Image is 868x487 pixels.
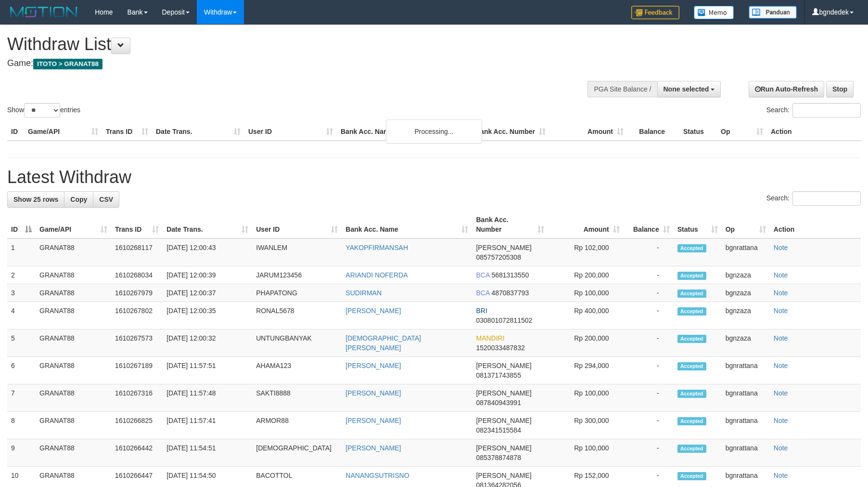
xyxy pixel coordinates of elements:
td: - [624,266,674,284]
td: 3 [7,284,36,302]
a: Note [774,472,788,479]
a: Note [774,244,788,251]
div: PGA Site Balance / [587,81,657,97]
td: bgnrattana [722,384,770,412]
td: GRANAT88 [36,357,111,384]
img: Feedback.jpg [631,6,679,19]
td: bgnzaza [722,329,770,357]
th: Game/API [24,123,102,141]
span: BRI [476,307,487,315]
td: AHAMA123 [252,357,342,384]
td: 8 [7,412,36,439]
a: Copy [64,191,93,208]
span: [PERSON_NAME] [476,444,531,452]
span: CSV [99,196,113,203]
td: - [624,357,674,384]
a: ARIANDI NOFERDA [345,271,408,279]
td: ARMOR88 [252,412,342,439]
a: [PERSON_NAME] [345,389,401,397]
th: Action [770,211,861,238]
td: 1610267979 [111,284,163,302]
a: [PERSON_NAME] [345,307,401,315]
td: GRANAT88 [36,384,111,412]
span: [PERSON_NAME] [476,472,531,479]
span: [PERSON_NAME] [476,244,531,251]
span: Copy 4870837793 to clipboard [491,289,529,297]
td: bgnrattana [722,412,770,439]
span: ITOTO > GRANAT88 [33,59,102,69]
td: bgnrattana [722,439,770,467]
td: 1610267802 [111,302,163,329]
span: Copy 085757205308 to clipboard [476,253,521,261]
span: Copy 085378874878 to clipboard [476,454,521,461]
label: Search: [766,191,861,206]
span: [PERSON_NAME] [476,417,531,424]
td: 1 [7,238,36,266]
span: MANDIRI [476,334,504,342]
td: 1610267316 [111,384,163,412]
td: GRANAT88 [36,284,111,302]
label: Show entries [7,103,80,118]
th: Trans ID: activate to sort column ascending [111,211,163,238]
td: 6 [7,357,36,384]
td: bgnrattana [722,238,770,266]
td: GRANAT88 [36,266,111,284]
td: [DATE] 12:00:39 [163,266,252,284]
a: [DEMOGRAPHIC_DATA][PERSON_NAME] [345,334,421,352]
th: Date Trans. [152,123,244,141]
a: [PERSON_NAME] [345,362,401,369]
td: bgnzaza [722,266,770,284]
img: panduan.png [749,6,797,19]
span: Show 25 rows [13,196,58,203]
th: Amount: activate to sort column ascending [548,211,624,238]
span: Accepted [677,272,706,280]
th: Op: activate to sort column ascending [722,211,770,238]
td: 1610267189 [111,357,163,384]
span: Copy [70,196,87,203]
div: Processing... [386,119,482,144]
a: Note [774,307,788,315]
td: Rp 200,000 [548,266,624,284]
span: None selected [664,85,709,93]
span: [PERSON_NAME] [476,389,531,397]
a: Show 25 rows [7,191,64,208]
select: Showentries [24,103,60,118]
td: 9 [7,439,36,467]
th: User ID [244,123,337,141]
span: Accepted [677,335,706,343]
td: [DATE] 11:57:48 [163,384,252,412]
label: Search: [766,103,861,118]
td: [DEMOGRAPHIC_DATA] [252,439,342,467]
span: BCA [476,289,489,297]
td: [DATE] 11:57:51 [163,357,252,384]
td: RONAL5678 [252,302,342,329]
a: NANANGSUTRISNO [345,472,409,479]
th: Status: activate to sort column ascending [674,211,722,238]
td: - [624,329,674,357]
button: None selected [657,81,721,97]
th: ID: activate to sort column descending [7,211,36,238]
td: 1610268117 [111,238,163,266]
td: 1610266825 [111,412,163,439]
td: [DATE] 11:54:51 [163,439,252,467]
th: Bank Acc. Number [472,123,549,141]
span: BCA [476,271,489,279]
td: PHAPATONG [252,284,342,302]
span: Copy 030801072811502 to clipboard [476,316,532,324]
img: Button%20Memo.svg [694,6,734,19]
td: JARUM123456 [252,266,342,284]
th: Bank Acc. Name [337,123,472,141]
a: SUDIRMAN [345,289,382,297]
th: Balance [627,123,679,141]
td: [DATE] 12:00:35 [163,302,252,329]
td: GRANAT88 [36,439,111,467]
td: Rp 102,000 [548,238,624,266]
td: - [624,412,674,439]
span: Copy 087840943991 to clipboard [476,399,521,407]
th: Bank Acc. Name: activate to sort column ascending [342,211,472,238]
span: Accepted [677,472,706,480]
img: MOTION_logo.png [7,5,80,19]
a: Note [774,289,788,297]
th: Op [717,123,767,141]
th: Amount [549,123,627,141]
